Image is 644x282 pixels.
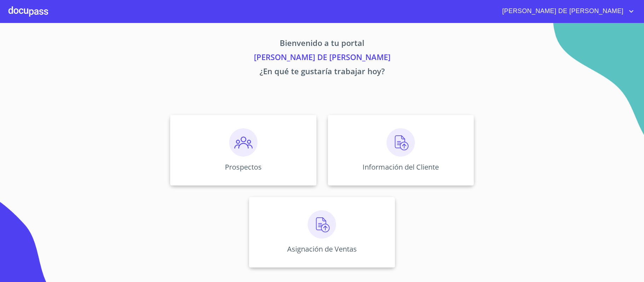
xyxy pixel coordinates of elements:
p: Información del Cliente [362,162,439,172]
img: carga.png [308,210,336,239]
p: Bienvenido a tu portal [104,37,540,51]
img: carga.png [387,128,415,157]
p: [PERSON_NAME] DE [PERSON_NAME] [104,51,540,65]
p: Prospectos [225,162,262,172]
button: account of current user [497,6,636,17]
img: prospectos.png [229,128,257,157]
p: Asignación de Ventas [287,244,357,254]
span: [PERSON_NAME] DE [PERSON_NAME] [497,6,627,17]
p: ¿En qué te gustaría trabajar hoy? [104,65,540,80]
